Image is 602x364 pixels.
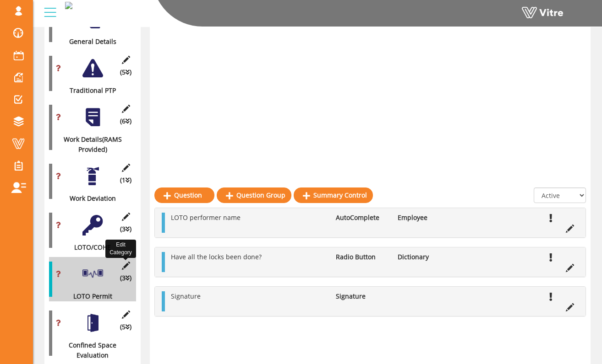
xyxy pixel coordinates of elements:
[331,291,393,301] li: Signature
[120,67,131,77] span: (5 )
[171,213,241,222] span: LOTO performer name
[49,37,129,47] div: General Details
[393,213,455,223] li: Employee
[120,116,131,126] span: (6 )
[331,252,393,262] li: Radio Button
[171,292,201,300] span: Signature
[120,322,131,332] span: (5 )
[120,224,131,234] span: (3 )
[171,252,262,261] span: Have all the locks been done?
[49,134,129,155] div: Work Details(RAMS Provided)
[105,240,136,258] div: Edit Category
[65,2,72,9] img: 145bab0d-ac9d-4db8-abe7-48df42b8fa0a.png
[393,252,455,262] li: Dictionary
[217,187,291,203] a: Question Group
[49,340,129,360] div: Confined Space Evaluation
[49,193,129,203] div: Work Deviation
[49,242,129,252] div: LOTO/COHE
[331,213,393,223] li: AutoComplete
[294,187,373,203] a: Summary Control
[49,86,129,96] div: Traditional PTP
[120,175,131,185] span: (1 )
[154,187,214,203] a: Question
[49,291,129,301] div: LOTO Permit
[120,273,131,283] span: (3 )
